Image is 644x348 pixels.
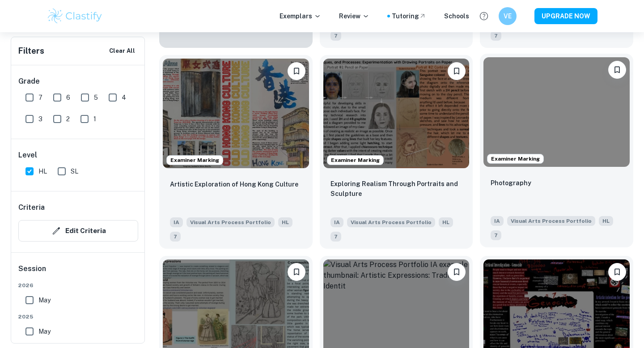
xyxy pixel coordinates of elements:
[107,44,137,58] button: Clear All
[38,295,51,305] span: May
[18,220,138,242] button: Edit Criteria
[444,11,469,21] a: Schools
[18,76,138,87] h6: Grade
[122,93,126,102] span: 4
[330,31,341,41] span: 7
[491,31,501,41] span: 7
[94,93,98,102] span: 5
[491,230,501,240] span: 7
[170,179,298,189] p: Artistic Exploration of Hong Kong Culture
[159,55,313,249] a: Examiner MarkingBookmarkArtistic Exploration of Hong Kong CultureIAVisual Arts Process PortfolioHL7
[448,62,466,80] button: Bookmark
[448,263,466,281] button: Bookmark
[534,8,597,24] button: UPGRADE NOW
[93,114,96,124] span: 1
[38,93,42,102] span: 7
[483,57,630,167] img: Visual Arts Process Portfolio IA example thumbnail: Photography
[392,11,426,21] a: Tutoring
[323,59,470,168] img: Visual Arts Process Portfolio IA example thumbnail: Exploring Realism Through Portraits and
[347,217,435,227] span: Visual Arts Process Portfolio
[499,7,517,25] button: VE
[288,62,305,80] button: Bookmark
[71,166,78,176] span: SL
[18,263,138,281] h6: Session
[66,93,70,102] span: 6
[167,156,223,164] span: Examiner Marking
[330,232,341,242] span: 7
[38,166,47,176] span: HL
[18,45,44,57] h6: Filters
[47,7,103,25] img: Clastify logo
[18,202,45,213] h6: Criteria
[339,11,369,21] p: Review
[18,313,138,321] span: 2025
[599,216,613,226] span: HL
[491,178,531,188] p: Photography
[507,216,595,226] span: Visual Arts Process Portfolio
[491,216,504,226] span: IA
[186,217,275,227] span: Visual Arts Process Portfolio
[320,55,473,249] a: Examiner MarkingBookmarkExploring Realism Through Portraits and SculptureIAVisual Arts Process Po...
[503,11,513,21] h6: VE
[38,327,51,336] span: May
[288,263,305,281] button: Bookmark
[330,217,343,227] span: IA
[66,114,70,124] span: 2
[487,155,543,163] span: Examiner Marking
[170,232,181,242] span: 7
[18,150,138,161] h6: Level
[18,281,138,289] span: 2026
[170,217,183,227] span: IA
[163,59,309,168] img: Visual Arts Process Portfolio IA example thumbnail: Artistic Exploration of Hong Kong Cultur
[330,179,462,199] p: Exploring Realism Through Portraits and Sculpture
[278,217,292,227] span: HL
[38,114,42,124] span: 3
[608,61,626,79] button: Bookmark
[476,8,491,24] button: Help and Feedback
[280,11,321,21] p: Exemplars
[608,263,626,281] button: Bookmark
[439,217,453,227] span: HL
[480,55,633,249] a: Examiner MarkingBookmarkPhotographyIAVisual Arts Process PortfolioHL7
[327,156,383,164] span: Examiner Marking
